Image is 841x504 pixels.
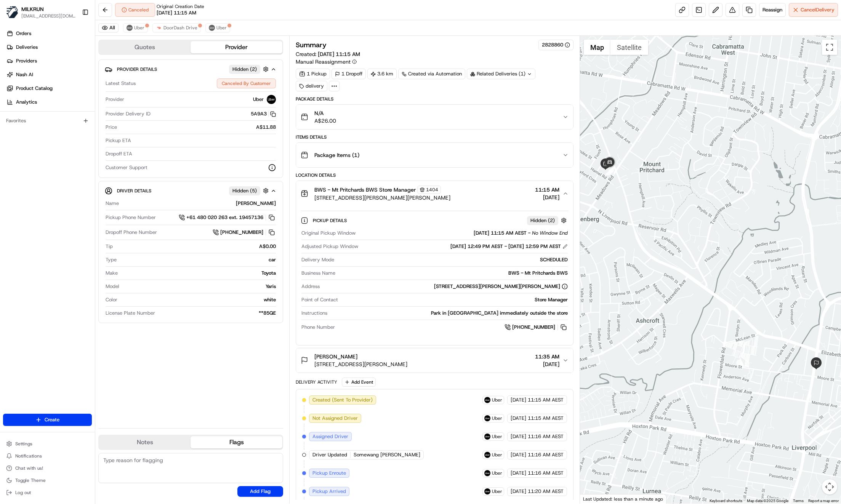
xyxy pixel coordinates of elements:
button: 5A9A3 [251,110,276,117]
span: Dropoff Phone Number [106,229,157,236]
button: Keyboard shortcuts [710,498,742,504]
button: Toggle fullscreen view [822,40,837,55]
span: Manual Reassignment [296,58,351,66]
span: [PHONE_NUMBER] [512,324,555,331]
span: Provider Delivery ID [106,110,151,117]
div: [DATE] 12:49 PM AEST - [DATE] 12:59 PM AEST [450,243,568,250]
a: Orders [3,27,95,40]
span: Uber [492,415,502,421]
span: MILKRUN [21,5,44,13]
img: uber-new-logo.jpeg [484,488,490,494]
span: [DATE] [511,470,526,477]
a: Terms [793,499,804,503]
button: BWS - Mt Pritchards BWS Store Manager1404[STREET_ADDRESS][PERSON_NAME][PERSON_NAME]11:15 AM[DATE] [296,181,573,206]
span: [DATE] [511,433,526,440]
span: Instructions [301,310,327,317]
a: Analytics [3,96,95,108]
span: Product Catalog [16,85,53,92]
span: Hidden ( 5 ) [232,187,257,194]
button: Create [3,414,92,426]
div: Store Manager [341,296,568,303]
div: Location Details [296,172,573,178]
span: Uber [134,25,144,31]
span: [STREET_ADDRESS][PERSON_NAME] [314,360,407,368]
div: Park in [GEOGRAPHIC_DATA] immediately outside the store [330,310,568,317]
span: Customer Support [106,164,147,171]
button: Map camera controls [822,479,837,494]
img: doordash_logo_v2.png [156,25,162,31]
span: License Plate Number [106,310,155,317]
span: Uber [492,470,502,476]
button: DoorDash Drive [152,23,201,32]
div: car [120,256,276,263]
button: Flags [191,436,282,448]
button: [PERSON_NAME][STREET_ADDRESS][PERSON_NAME]11:35 AM[DATE] [296,348,573,373]
span: Pickup Enroute [312,470,346,477]
button: Package Items (1) [296,143,573,167]
span: Hidden ( 2 ) [232,66,257,73]
div: BWS - Mt Pritchards BWS Store Manager1404[STREET_ADDRESS][PERSON_NAME][PERSON_NAME]11:15 AM[DATE] [296,206,573,345]
span: [STREET_ADDRESS][PERSON_NAME][PERSON_NAME] [314,194,450,202]
span: 1404 [426,187,438,193]
div: Package Details [296,96,573,102]
div: 1 Dropoff [332,69,366,79]
a: Created via Automation [398,69,465,79]
span: Provider [106,96,124,103]
span: Created: [296,50,360,58]
span: Log out [15,490,31,496]
span: Address [301,283,320,290]
span: Orders [16,30,31,37]
div: Canceled [115,3,155,17]
button: Quotes [99,41,191,53]
div: 2828860 [542,42,570,48]
img: uber-new-logo.jpeg [267,95,276,104]
span: Somewang [PERSON_NAME] [354,451,420,458]
div: Last Updated: less than a minute ago [580,494,666,504]
span: [DATE] [535,360,559,368]
span: Deliveries [16,44,38,51]
button: Show satellite imagery [610,40,648,55]
span: Driver Details [117,188,151,194]
span: [PERSON_NAME] [314,353,357,360]
button: Provider DetailsHidden (2) [105,63,277,75]
button: Settings [3,438,92,449]
span: No Window End [532,230,568,237]
span: 11:15 AM AEST [528,415,564,422]
button: Uber [205,23,230,32]
button: Manual Reassignment [296,58,357,66]
span: BWS - Mt Pritchards BWS Store Manager [314,186,416,194]
span: Notifications [15,453,42,459]
img: uber-new-logo.jpeg [484,434,490,440]
span: Uber [492,434,502,440]
button: MILKRUNMILKRUN[EMAIL_ADDRESS][DOMAIN_NAME] [3,3,79,21]
span: Assigned Driver [312,433,348,440]
button: Uber [123,23,148,32]
span: Uber [492,488,502,494]
span: Created (Sent To Provider) [312,397,373,403]
div: Favorites [3,115,92,127]
span: Cancel Delivery [801,6,835,13]
button: [EMAIL_ADDRESS][DOMAIN_NAME] [21,13,76,19]
a: Providers [3,55,95,67]
button: Chat with us! [3,463,92,474]
button: +61 480 020 263 ext. 19457136 [179,213,276,222]
span: 11:35 AM [535,353,559,360]
div: A$0.00 [116,243,276,250]
span: - [528,230,530,237]
img: Google [582,494,607,504]
button: Notifications [3,451,92,461]
a: [PHONE_NUMBER] [505,323,568,331]
span: DoorDash Drive [163,25,197,31]
a: Nash AI [3,69,95,81]
button: Add Event [342,378,376,387]
span: Original Pickup Window [301,230,356,237]
span: 11:16 AM AEST [528,451,564,458]
span: Providers [16,58,37,64]
button: Show street map [584,40,610,55]
span: [PHONE_NUMBER] [220,229,263,236]
span: Delivery Mode [301,256,334,263]
button: Hidden (2) [229,64,271,74]
button: Hidden (5) [229,186,271,195]
span: 11:20 AM AEST [528,488,564,495]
